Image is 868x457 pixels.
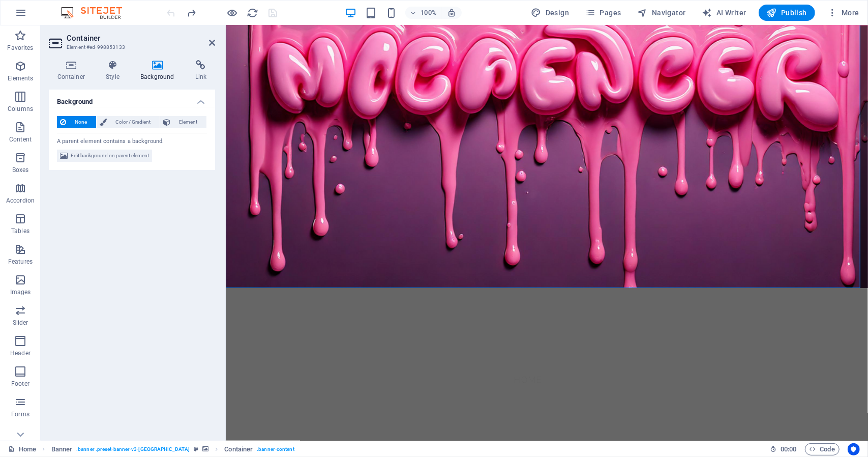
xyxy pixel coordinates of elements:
[76,443,190,455] span: . banner .preset-banner-v3-[GEOGRAPHIC_DATA]
[848,443,860,455] button: Usercentrics
[767,8,807,18] span: Publish
[585,8,621,18] span: Pages
[9,135,32,144] p: Content
[10,288,31,296] p: Images
[8,258,33,266] p: Features
[810,443,835,455] span: Code
[173,116,203,128] span: Element
[6,196,35,205] p: Accordion
[57,150,152,162] button: Edit background on parent element
[202,446,208,452] i: This element contains a background
[788,445,789,453] span: :
[97,116,160,128] button: Color / Gradient
[531,8,570,18] span: Design
[447,8,456,17] i: On resize automatically adjust zoom level to fit chosen device.
[527,5,574,21] div: Design (Ctrl+Alt+Y)
[110,116,157,128] span: Color / Gradient
[67,43,195,52] h3: Element #ed-998853133
[226,7,238,19] button: Click here to leave preview mode and continue editing
[634,5,690,21] button: Navigator
[247,7,259,19] i: Reload page
[186,7,198,19] button: redo
[10,349,31,357] p: Header
[224,443,253,455] span: Click to select. Double-click to edit
[638,8,686,18] span: Navigator
[11,410,29,418] p: Forms
[257,443,294,455] span: . banner-content
[827,8,859,18] span: More
[67,34,215,43] h2: Container
[247,7,259,19] button: reload
[13,319,28,327] p: Slider
[57,133,207,146] div: A parent element contains a background.
[698,5,751,21] button: AI Writer
[57,116,96,128] button: None
[770,443,797,455] h6: Session time
[69,116,93,128] span: None
[781,443,796,455] span: 00 00
[7,44,33,52] p: Favorites
[160,116,206,128] button: Element
[527,5,574,21] button: Design
[8,443,36,455] a: Click to cancel selection. Double-click to open Pages
[98,60,132,81] h4: Style
[12,166,29,174] p: Boxes
[405,7,441,19] button: 100%
[58,7,135,19] img: Editor Logo
[49,90,215,108] h4: Background
[11,380,29,388] p: Footer
[187,60,215,81] h4: Link
[8,105,33,113] p: Columns
[132,60,187,81] h4: Background
[823,5,863,21] button: More
[186,7,198,19] i: Redo: Delete elements (Ctrl+Y, ⌘+Y)
[194,446,198,452] i: This element is a customizable preset
[71,150,149,162] span: Edit background on parent element
[581,5,625,21] button: Pages
[805,443,840,455] button: Code
[421,7,437,19] h6: 100%
[11,227,29,235] p: Tables
[51,443,294,455] nav: breadcrumb
[759,5,815,21] button: Publish
[51,443,73,455] span: Click to select. Double-click to edit
[8,74,34,82] p: Elements
[49,60,98,81] h4: Container
[702,8,746,18] span: AI Writer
